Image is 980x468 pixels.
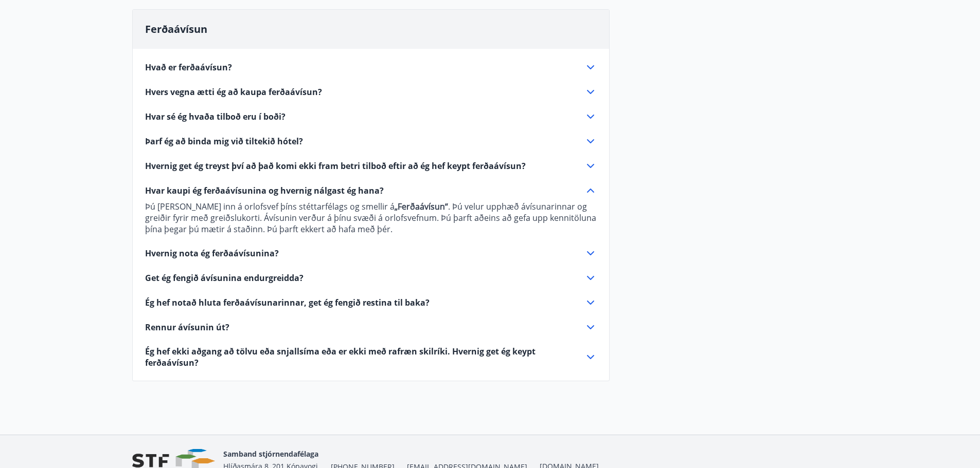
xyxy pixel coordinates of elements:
div: Hvernig get ég treyst því að það komi ekki fram betri tilboð eftir að ég hef keypt ferðaávísun? [145,160,597,172]
span: Hvernig nota ég ferðaávísunina? [145,248,279,259]
div: Hvers vegna ætti ég að kaupa ferðaávísun? [145,86,597,98]
span: Hvað er ferðaávísun? [145,62,232,73]
p: Þú [PERSON_NAME] inn á orlofsvef þíns stéttarfélags og smellir á . Þú velur upphæð ávísunarinnar ... [145,201,597,235]
div: Hvernig nota ég ferðaávísunina? [145,247,597,259]
span: Hvar kaupi ég ferðaávísunina og hvernig nálgast ég hana? [145,185,384,196]
div: Hvar sé ég hvaða tilboð eru í boði? [145,110,597,123]
div: Get ég fengið ávísunina endurgreidda? [145,272,597,284]
span: Hvar sé ég hvaða tilboð eru í boði? [145,111,286,122]
strong: „Ferðaávísun“ [395,201,448,212]
span: Hvernig get ég treyst því að það komi ekki fram betri tilboð eftir að ég hef keypt ferðaávísun? [145,160,526,172]
div: Rennur ávísunin út? [145,321,597,333]
div: Hvar kaupi ég ferðaávísunina og hvernig nálgast ég hana? [145,197,597,235]
span: Rennur ávísunin út? [145,322,229,333]
span: Get ég fengið ávísunina endurgreidda? [145,272,304,284]
span: Samband stjórnendafélaga [223,449,318,459]
span: Þarf ég að binda mig við tiltekið hótel? [145,136,303,147]
span: Hvers vegna ætti ég að kaupa ferðaávísun? [145,86,322,98]
div: Þarf ég að binda mig við tiltekið hótel? [145,135,597,147]
span: Ég hef notað hluta ferðaávísunarinnar, get ég fengið restina til baka? [145,297,430,308]
span: Ég hef ekki aðgang að tölvu eða snjallsíma eða er ekki með rafræn skilríki. Hvernig get ég keypt ... [145,346,572,368]
div: Ég hef ekki aðgang að tölvu eða snjallsíma eða er ekki með rafræn skilríki. Hvernig get ég keypt ... [145,346,597,368]
span: Ferðaávísun [145,22,207,36]
div: Ég hef notað hluta ferðaávísunarinnar, get ég fengið restina til baka? [145,296,597,309]
div: Hvar kaupi ég ferðaávísunina og hvernig nálgast ég hana? [145,184,597,197]
div: Hvað er ferðaávísun? [145,61,597,73]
